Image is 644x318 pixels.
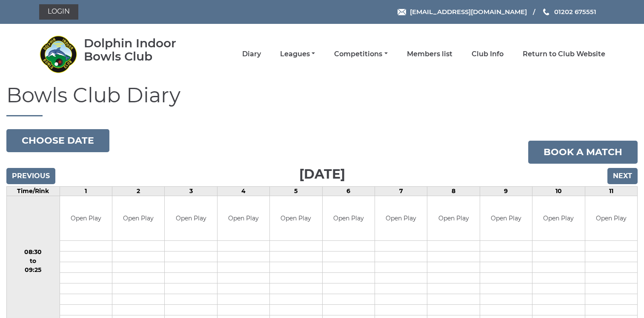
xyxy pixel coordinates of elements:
[165,196,217,241] td: Open Play
[528,141,638,164] a: Book a match
[554,8,596,16] span: 01202 675551
[542,7,596,17] a: Phone us 01202 675551
[410,8,527,16] span: [EMAIL_ADDRESS][DOMAIN_NAME]
[398,7,527,17] a: Email [EMAIL_ADDRESS][DOMAIN_NAME]
[407,49,452,59] a: Members list
[7,186,60,196] td: Time/Rink
[39,35,77,73] img: Dolphin Indoor Bowls Club
[585,186,638,196] td: 11
[398,9,406,15] img: Email
[6,168,55,184] input: Previous
[532,196,584,241] td: Open Play
[322,186,375,196] td: 6
[165,186,217,196] td: 3
[242,49,261,59] a: Diary
[112,186,164,196] td: 2
[543,9,549,15] img: Phone us
[84,37,201,63] div: Dolphin Indoor Bowls Club
[270,186,322,196] td: 5
[585,196,638,241] td: Open Play
[6,84,638,116] h1: Bowls Club Diary
[323,196,375,241] td: Open Play
[334,49,387,59] a: Competitions
[280,49,315,59] a: Leagues
[375,186,427,196] td: 7
[375,196,427,241] td: Open Play
[60,186,112,196] td: 1
[523,49,605,59] a: Return to Club Website
[480,196,532,241] td: Open Play
[532,186,585,196] td: 10
[480,186,532,196] td: 9
[6,129,109,152] button: Choose date
[427,186,480,196] td: 8
[39,4,78,20] a: Login
[218,196,269,241] td: Open Play
[112,196,164,241] td: Open Play
[427,196,479,241] td: Open Play
[270,196,322,241] td: Open Play
[217,186,269,196] td: 4
[472,49,504,59] a: Club Info
[60,196,112,241] td: Open Play
[607,168,638,184] input: Next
